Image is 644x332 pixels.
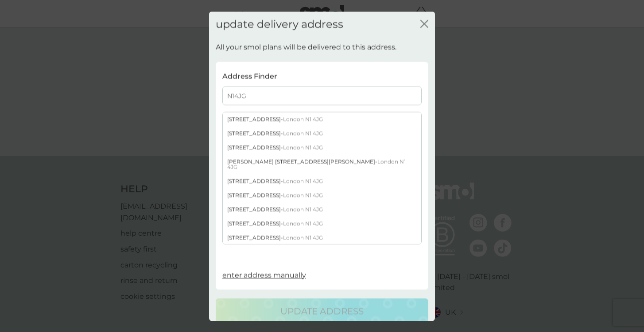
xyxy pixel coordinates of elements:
div: [STREET_ADDRESS] - [223,231,421,245]
span: London N1 4JG [283,116,323,122]
p: All your smol plans will be delivered to this address. [216,42,396,53]
span: London N1 4JG [283,234,323,241]
p: Address Finder [222,70,277,82]
span: London N1 4JG [283,192,323,198]
div: [PERSON_NAME] [STREET_ADDRESS][PERSON_NAME] - [223,155,421,174]
div: [STREET_ADDRESS] - [223,174,421,188]
button: close [420,19,428,29]
p: update address [280,304,364,318]
span: London N1 4JG [283,130,323,137]
div: [STREET_ADDRESS] - [223,112,421,126]
span: London N1 4JG [283,220,323,227]
button: update address [216,298,428,324]
div: [STREET_ADDRESS] - [223,141,421,155]
button: enter address manually [222,269,306,281]
div: [STREET_ADDRESS] - [223,217,421,231]
h2: update delivery address [216,18,343,31]
div: [STREET_ADDRESS] - [223,126,421,141]
div: [STREET_ADDRESS] - [223,188,421,202]
span: London N1 4JG [283,206,323,213]
div: [STREET_ADDRESS] - [223,202,421,217]
span: London N1 4JG [227,158,406,170]
span: London N1 4JG [283,178,323,184]
span: enter address manually [222,271,306,279]
span: London N1 4JG [283,144,323,151]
